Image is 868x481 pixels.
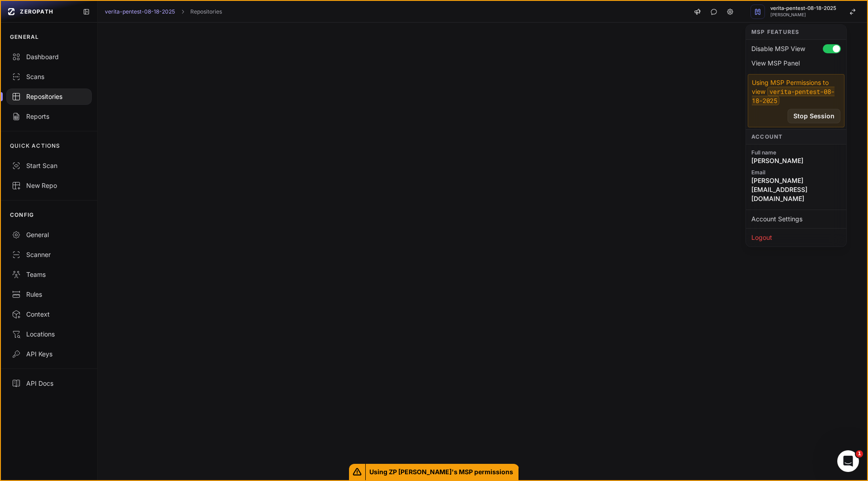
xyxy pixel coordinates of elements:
[12,330,86,339] div: Locations
[12,290,86,299] div: Rules
[837,450,859,472] iframe: Intercom live chat
[12,92,86,101] div: Repositories
[105,8,222,15] nav: breadcrumb
[788,109,840,123] button: Stop Session
[1,304,97,324] a: Context
[1,107,97,126] a: Reports
[752,78,840,105] p: Using MSP Permissions to view
[12,270,86,279] div: Teams
[1,87,97,107] a: Repositories
[745,1,867,23] button: verita-pentest-08-18-2025 [PERSON_NAME]
[1,245,97,265] a: Scanner
[10,33,39,41] p: GENERAL
[12,112,86,121] div: Reports
[1,156,97,176] button: Start Scan
[770,13,836,17] span: [PERSON_NAME]
[1,344,97,364] a: API Keys
[746,129,846,145] div: Account
[770,6,836,11] span: verita-pentest-08-18-2025
[751,149,841,156] span: Full name
[12,310,86,319] div: Context
[748,230,844,245] div: Logout
[10,142,61,149] p: QUICK ACTIONS
[1,225,97,245] a: General
[856,450,863,458] span: 1
[12,350,86,359] div: API Keys
[1,265,97,285] a: Teams
[12,250,86,259] div: Scanner
[1,285,97,304] a: Rules
[10,211,34,219] p: CONFIG
[1,67,97,87] a: Scans
[751,176,841,203] span: [PERSON_NAME][EMAIL_ADDRESS][DOMAIN_NAME]
[751,44,805,53] span: Disable MSP View
[179,9,186,15] svg: chevron right,
[12,379,86,388] div: API Docs
[12,230,86,239] div: General
[1,47,97,67] a: Dashboard
[751,169,841,176] span: Email
[366,464,519,480] span: Using ZP [PERSON_NAME]'s MSP permissions
[105,8,175,15] a: verita-pentest-08-18-2025
[745,24,847,247] div: verita-pentest-08-18-2025 [PERSON_NAME]
[20,8,53,15] span: ZEROPATH
[1,176,97,196] a: New Repo
[12,72,86,81] div: Scans
[751,156,841,165] span: [PERSON_NAME]
[12,161,86,170] div: Start Scan
[1,324,97,344] a: Locations
[190,8,222,15] a: Repositories
[748,56,844,70] div: View MSP Panel
[748,212,844,226] a: Account Settings
[752,87,835,105] code: verita-pentest-08-18-2025
[1,374,97,393] a: API Docs
[12,181,86,190] div: New Repo
[746,25,846,40] div: MSP Features
[5,5,75,19] a: ZEROPATH
[12,52,86,61] div: Dashboard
